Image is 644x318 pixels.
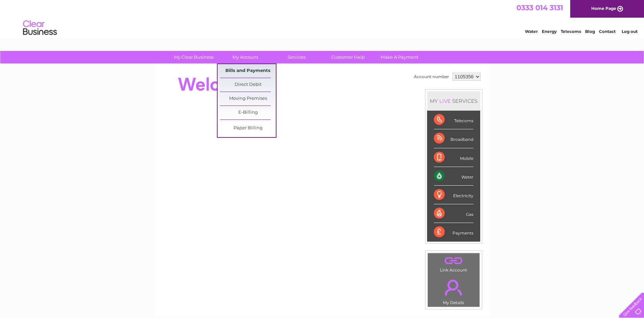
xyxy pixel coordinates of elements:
[372,51,427,63] a: Make A Payment
[434,167,473,186] div: Water
[434,129,473,148] div: Broadband
[438,98,452,104] div: LIVE
[434,223,473,241] div: Payments
[429,255,478,267] a: .
[561,29,581,34] a: Telecoms
[542,29,557,34] a: Energy
[427,253,480,274] td: Link Account
[23,18,57,38] img: logo.png
[217,51,273,63] a: My Account
[269,51,325,63] a: Services
[220,121,276,135] a: Paper Billing
[429,276,478,299] a: .
[220,106,276,119] a: E-Billing
[434,186,473,204] div: Electricity
[412,71,451,82] td: Account number
[599,29,616,34] a: Contact
[427,91,480,111] div: MY SERVICES
[220,78,276,92] a: Direct Debit
[585,29,595,34] a: Blog
[166,51,222,63] a: My Clear Business
[427,274,480,307] td: My Details
[162,4,482,33] div: Clear Business is a trading name of Verastar Limited (registered in [GEOGRAPHIC_DATA] No. 3667643...
[220,92,276,106] a: Moving Premises
[622,29,638,34] a: Log out
[525,29,538,34] a: Water
[434,148,473,167] div: Mobile
[434,204,473,223] div: Gas
[220,64,276,78] a: Bills and Payments
[434,111,473,129] div: Telecoms
[516,3,563,12] a: 0333 014 3131
[320,51,376,63] a: Customer Help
